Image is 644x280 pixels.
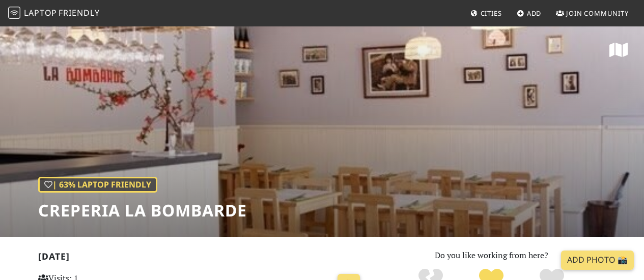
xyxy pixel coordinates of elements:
div: | 63% Laptop Friendly [38,177,157,193]
span: Friendly [59,7,99,18]
span: Laptop [24,7,57,18]
span: Cities [481,9,502,18]
h1: Creperia La Bombarde [38,201,247,220]
a: Add [513,4,546,22]
a: Cities [466,4,506,22]
a: Add Photo 📸 [561,251,634,270]
img: LaptopFriendly [8,7,20,19]
a: Join Community [552,4,633,22]
span: Add [527,9,542,18]
span: Join Community [566,9,629,18]
h2: [DATE] [38,251,365,266]
p: Do you like working from here? [377,249,606,262]
a: LaptopFriendly LaptopFriendly [8,5,100,22]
